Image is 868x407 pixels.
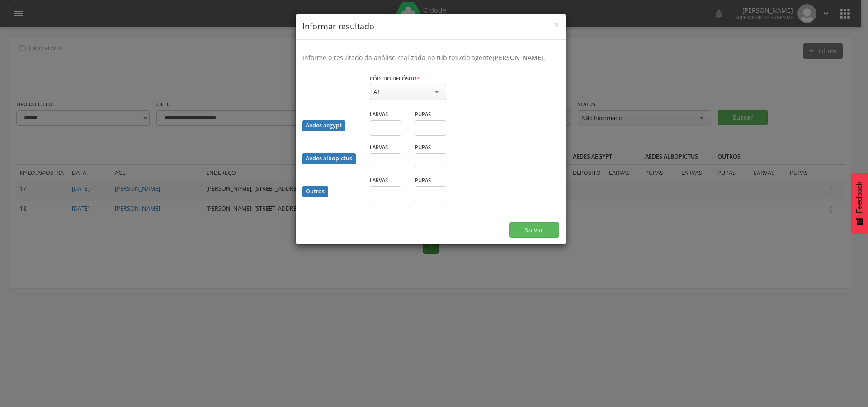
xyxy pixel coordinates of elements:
label: Larvas [370,144,388,151]
div: Aedes albopictus [302,153,356,164]
div: A1 [373,88,380,96]
label: Cód. do depósito [370,75,420,82]
b: [PERSON_NAME] [492,53,543,62]
label: Larvas [370,177,388,184]
label: Pupas [415,144,431,151]
div: Outros [302,186,328,197]
button: Salvar [509,222,559,238]
h4: Informar resultado [302,21,559,33]
p: Informe o resultado da análise realizada no tubito do agente . [302,53,559,62]
label: Pupas [415,111,431,118]
div: Aedes aegypt [302,120,345,131]
span: × [554,18,559,31]
label: Larvas [370,111,388,118]
span: Feedback [855,182,863,213]
b: 17 [455,53,462,62]
label: Pupas [415,177,431,184]
button: Feedback - Mostrar pesquisa [851,173,868,234]
button: Close [554,20,559,29]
